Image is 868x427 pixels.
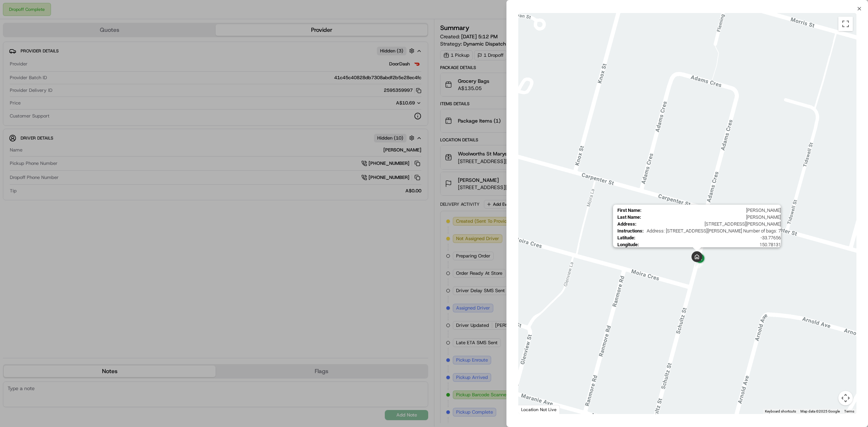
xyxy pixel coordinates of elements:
span: 150.78131 [642,242,781,247]
button: Map camera controls [838,391,853,405]
span: [STREET_ADDRESS][PERSON_NAME] [639,221,781,227]
span: Last Name : [617,214,641,220]
a: Terms (opens in new tab) [844,409,854,413]
span: Map data ©2025 Google [800,409,840,413]
span: Address : [617,221,637,227]
span: First Name : [617,208,642,213]
span: Latitude : [617,235,635,240]
button: Toggle fullscreen view [838,17,853,31]
img: Google [520,405,544,414]
span: [PERSON_NAME] [644,214,781,220]
a: Open this area in Google Maps (opens a new window) [520,405,544,414]
div: 19 [692,257,706,271]
button: Keyboard shortcuts [765,409,796,414]
div: Location Not Live [518,405,560,414]
span: Instructions : [617,228,644,234]
span: Longitude : [617,242,639,247]
span: -33.77656 [638,235,781,240]
span: [PERSON_NAME] [644,208,781,213]
span: Address: [STREET_ADDRESS][PERSON_NAME] Number of bags: 7 [647,228,781,234]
